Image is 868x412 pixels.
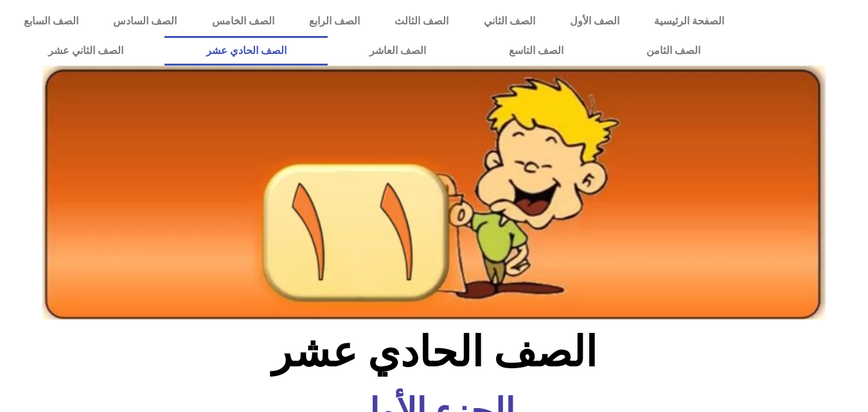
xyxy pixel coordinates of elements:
a: الصف الثالث [377,6,466,36]
a: الصفحة الرئيسية [637,6,741,36]
a: الصف الثاني [466,6,553,36]
a: الصف الحادي عشر [164,36,328,66]
a: الصف الثاني عشر [6,36,164,66]
a: الصف الأول [553,6,637,36]
h2: الصف الحادي عشر [222,327,646,377]
a: الصف التاسع [467,36,605,66]
a: الصف العاشر [328,36,467,66]
a: الصف السادس [96,6,194,36]
a: الصف السابع [6,6,96,36]
a: الصف الثامن [605,36,741,66]
a: الصف الخامس [195,6,292,36]
a: الصف الرابع [292,6,377,36]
